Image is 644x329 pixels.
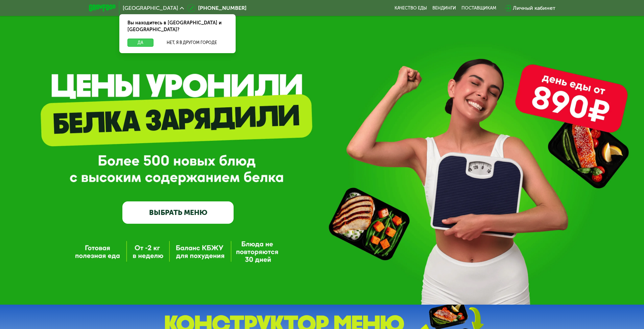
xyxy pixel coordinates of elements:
[432,5,456,11] a: Вендинги
[122,201,234,224] a: ВЫБРАТЬ МЕНЮ
[461,5,496,11] div: поставщикам
[395,5,427,11] a: Качество еды
[187,4,246,12] a: [PHONE_NUMBER]
[156,39,228,47] button: Нет, я в другом городе
[119,14,236,39] div: Вы находитесь в [GEOGRAPHIC_DATA] и [GEOGRAPHIC_DATA]?
[123,5,178,11] span: [GEOGRAPHIC_DATA]
[127,39,153,47] button: Да
[513,4,555,12] div: Личный кабинет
